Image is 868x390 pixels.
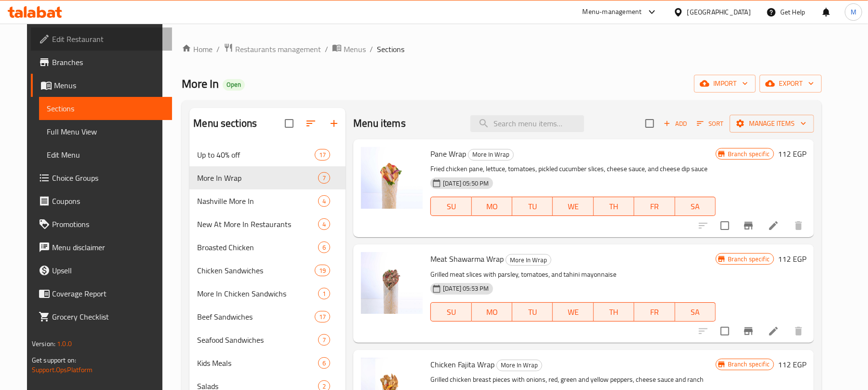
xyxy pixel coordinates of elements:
button: FR [634,197,675,216]
a: Upsell [31,259,172,282]
button: Branch-specific-item [737,214,760,237]
span: 4 [319,197,330,206]
button: SU [430,302,471,322]
span: Manage items [737,118,806,130]
span: Up to 40% off [197,149,315,161]
span: TH [598,200,630,214]
div: More In Wrap [197,172,318,184]
a: Restaurants management [224,43,321,55]
span: Get support on: [32,354,76,366]
span: Kids Meals [197,357,318,369]
span: Promotions [52,218,164,230]
span: Coverage Report [52,288,164,299]
a: Coupons [31,189,172,213]
span: [DATE] 05:50 PM [439,179,493,188]
button: TH [594,302,634,322]
span: Branch specific [724,255,774,264]
span: 7 [319,336,330,345]
button: export [760,75,822,93]
span: MO [476,305,508,319]
div: items [315,265,330,276]
a: Edit Menu [39,143,172,166]
span: [DATE] 05:53 PM [439,284,493,293]
div: More In Wrap [496,360,542,371]
span: import [702,78,748,90]
div: Open [223,79,245,91]
span: Restaurants management [235,43,321,55]
span: Seafood Sandwiches [197,334,318,346]
span: Chicken Sandwiches [197,265,315,276]
span: FR [638,305,671,319]
span: Add [662,118,688,129]
div: items [315,149,330,161]
span: Coupons [52,195,164,207]
li: / [216,43,220,55]
div: Seafood Sandwiches7 [189,328,346,351]
div: items [318,242,330,253]
span: Sort [697,118,723,129]
a: Coverage Report [31,282,172,305]
span: WE [557,200,589,214]
span: Edit Restaurant [52,33,164,45]
span: SU [435,200,467,214]
span: Sections [47,103,164,114]
button: Add [660,116,691,131]
span: 7 [319,174,330,183]
span: Nashville More In [197,195,318,207]
span: Grocery Checklist [52,311,164,323]
div: More In Wrap7 [189,166,346,189]
span: 19 [315,266,330,275]
span: 1 [319,289,330,298]
a: Home [182,43,213,55]
nav: breadcrumb [182,43,822,55]
p: Fried chicken pane, lettuce, tomatoes, pickled cucumber slices, cheese sauce, and cheese dip sauce [430,163,716,175]
span: Choice Groups [52,172,164,184]
span: 17 [315,150,330,160]
div: items [318,195,330,207]
span: Edit Menu [47,149,164,161]
div: Kids Meals6 [189,351,346,375]
span: Sections [377,43,404,55]
button: Manage items [730,115,814,133]
span: Beef Sandwiches [197,311,315,323]
span: More In Chicken Sandwichs [197,288,318,299]
a: Menus [31,74,172,97]
span: More In [182,73,219,94]
div: More In Chicken Sandwichs1 [189,282,346,305]
span: Menus [344,43,366,55]
span: Menu disclaimer [52,242,164,253]
span: SA [679,305,712,319]
a: Support.OpsPlatform [32,363,93,376]
input: search [470,115,584,132]
div: items [318,288,330,299]
h2: Menu items [353,116,406,131]
a: Menu disclaimer [31,236,172,259]
a: Sections [39,97,172,120]
span: Branches [52,56,164,68]
a: Full Menu View [39,120,172,143]
li: / [370,43,373,55]
div: items [318,334,330,346]
a: Menus [332,43,366,55]
a: Branches [31,51,172,74]
div: New At More In Restaurants4 [189,213,346,236]
button: delete [787,214,810,237]
div: items [318,172,330,184]
a: Grocery Checklist [31,305,172,328]
div: [GEOGRAPHIC_DATA] [687,7,751,17]
span: WE [557,305,589,319]
a: Choice Groups [31,166,172,189]
button: Branch-specific-item [737,320,760,343]
a: Edit menu item [768,220,779,231]
span: Branch specific [724,149,774,159]
div: More In Wrap [506,254,551,266]
span: Full Menu View [47,126,164,137]
span: More In Wrap [468,149,513,160]
span: TU [516,305,549,319]
button: Add section [322,112,346,135]
button: FR [634,302,675,322]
